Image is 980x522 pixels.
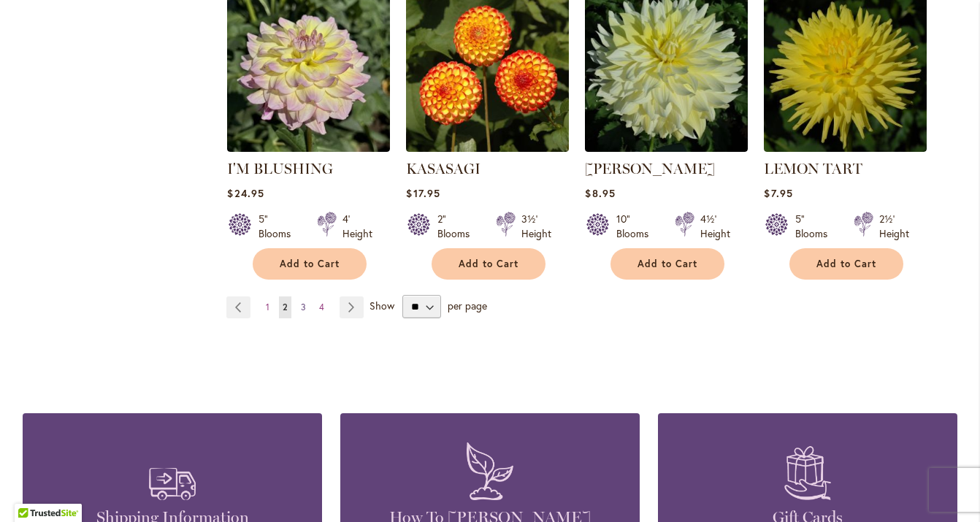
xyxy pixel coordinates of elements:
a: 3 [297,296,310,318]
a: LEMON TART [764,141,927,155]
span: $7.95 [764,186,792,200]
span: 1 [266,302,269,312]
button: Add to Cart [610,248,724,280]
a: KASASAGI [406,141,569,155]
span: 3 [301,302,306,312]
div: 5" Blooms [259,212,299,241]
span: $8.95 [585,186,615,200]
div: 5" Blooms [795,212,836,241]
a: La Luna [585,141,748,155]
div: 10" Blooms [616,212,657,241]
a: 1 [262,296,273,318]
div: 4½' Height [700,212,730,241]
span: Add to Cart [280,258,340,270]
span: Add to Cart [638,258,697,270]
a: [PERSON_NAME] [585,160,715,177]
span: 4 [319,302,324,312]
a: 4 [315,296,328,318]
a: I’M BLUSHING [227,141,390,155]
div: 2" Blooms [437,212,478,241]
a: I'M BLUSHING [227,160,333,177]
span: Add to Cart [816,258,876,270]
button: Add to Cart [789,248,903,280]
span: per page [448,299,487,312]
iframe: Launch Accessibility Center [11,470,52,511]
button: Add to Cart [253,248,367,280]
div: 4' Height [342,212,372,241]
span: 2 [283,302,288,312]
a: LEMON TART [764,160,862,177]
a: KASASAGI [406,160,481,177]
div: 3½' Height [521,212,551,241]
span: $24.95 [227,186,264,200]
div: 2½' Height [879,212,909,241]
span: Add to Cart [459,258,518,270]
span: Show [370,299,394,312]
span: $17.95 [406,186,440,200]
button: Add to Cart [432,248,545,280]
